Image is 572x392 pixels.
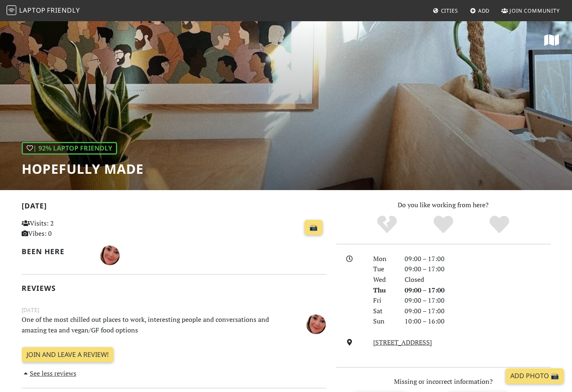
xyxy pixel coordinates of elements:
[498,3,563,18] a: Join Community
[368,285,399,296] div: Thu
[305,220,323,235] a: 📸
[7,5,16,15] img: LaptopFriendly
[400,264,556,275] div: 09:00 – 17:00
[17,314,279,335] p: One of the most chilled out places to work, interesting people and conversations and amazing tea ...
[7,4,80,18] a: LaptopFriendly LaptopFriendly
[400,316,556,327] div: 10:00 – 16:00
[359,215,415,235] div: No
[368,264,399,275] div: Tue
[368,306,399,317] div: Sat
[400,295,556,306] div: 09:00 – 17:00
[22,284,326,292] h2: Reviews
[47,6,80,15] span: Friendly
[415,215,472,235] div: Yes
[19,6,46,15] span: Laptop
[505,368,564,384] a: Add Photo 📸
[22,247,91,256] h2: Been here
[400,254,556,264] div: 09:00 – 17:00
[368,254,399,264] div: Mon
[400,306,556,317] div: 09:00 – 17:00
[510,7,560,14] span: Join Community
[368,275,399,285] div: Wed
[100,250,120,259] span: Clare Roberts
[22,218,117,239] p: Visits: 2 Vibes: 0
[22,161,144,177] h1: Hopefully Made
[336,200,551,210] p: Do you like working from here?
[478,7,490,14] span: Add
[400,285,556,296] div: 09:00 – 17:00
[22,202,326,213] h2: [DATE]
[368,295,399,306] div: Fri
[22,142,117,155] div: | 92% Laptop Friendly
[100,246,120,265] img: 6820-clare.jpg
[467,3,493,18] a: Add
[368,316,399,327] div: Sun
[471,215,527,235] div: Definitely!
[22,369,76,378] a: See less reviews
[441,7,458,14] span: Cities
[373,338,432,347] a: [STREET_ADDRESS]
[17,306,331,314] small: [DATE]
[400,275,556,285] div: Closed
[306,314,326,334] img: 6820-clare.jpg
[306,319,326,328] span: Clare Roberts
[336,376,551,387] p: Missing or incorrect information?
[22,347,114,363] a: Join and leave a review!
[430,3,461,18] a: Cities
